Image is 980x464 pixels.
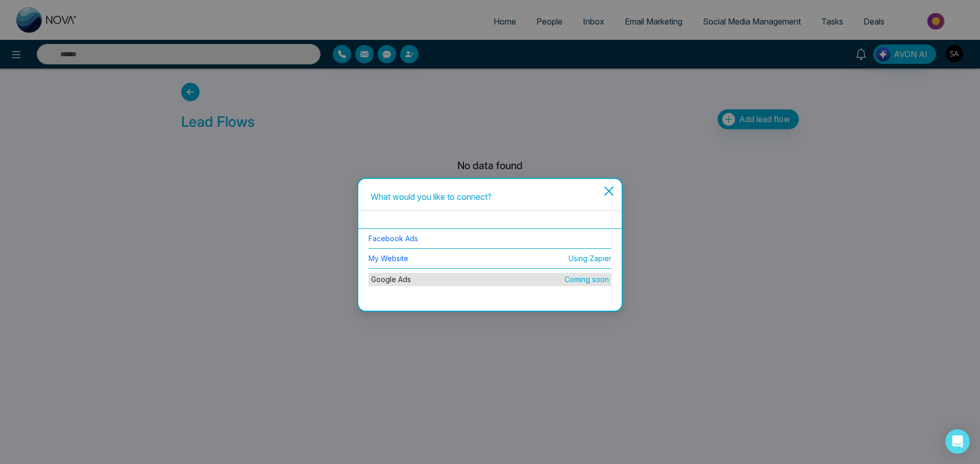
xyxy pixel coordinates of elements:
div: What would you like to connect? [371,191,609,202]
div: Open Intercom Messenger [945,429,970,454]
span: close [603,185,615,197]
button: Close [596,179,622,215]
span: Using Zapier [569,253,611,264]
a: My Website [369,254,408,263]
a: Facebook Ads [369,234,418,243]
